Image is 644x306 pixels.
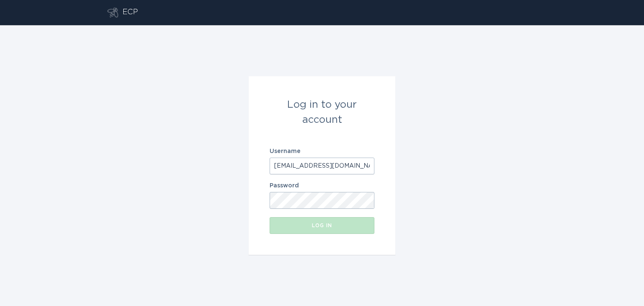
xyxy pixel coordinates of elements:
[107,8,118,18] button: Go to dashboard
[270,97,374,127] div: Log in to your account
[122,8,138,18] div: ECP
[270,217,374,234] button: Log in
[270,183,374,189] label: Password
[270,148,374,154] label: Username
[274,223,370,228] div: Log in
